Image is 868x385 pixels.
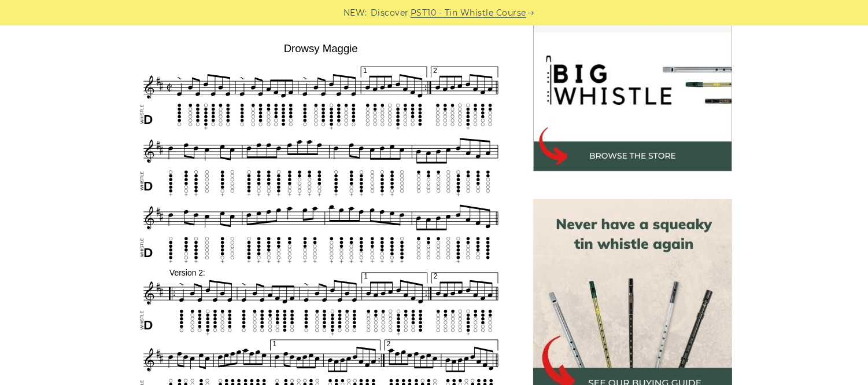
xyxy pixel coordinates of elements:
span: NEW: [343,6,367,20]
a: PST10 - Tin Whistle Course [411,6,526,20]
span: Discover [371,6,409,20]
